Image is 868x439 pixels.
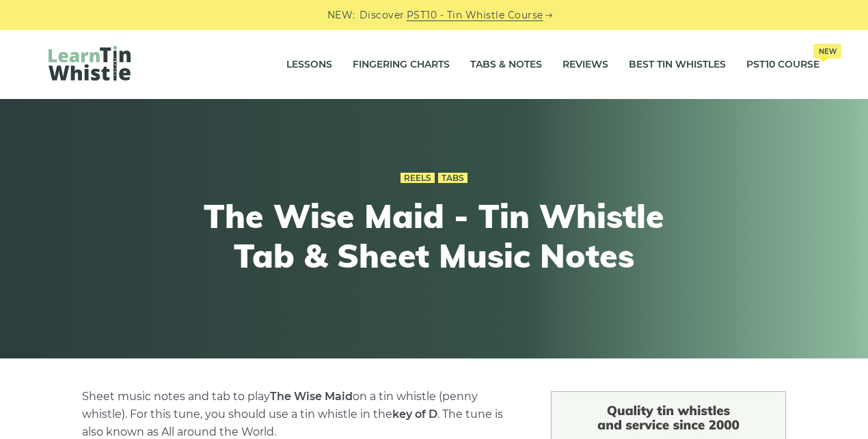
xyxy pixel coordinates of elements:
a: Tabs & Notes [470,48,542,82]
strong: The Wise Maid [270,390,353,403]
span: New [813,44,841,59]
a: PST10 CourseNew [746,48,819,82]
a: Lessons [286,48,332,82]
img: LearnTinWhistle.com [49,46,131,81]
a: Fingering Charts [353,48,450,82]
a: Best Tin Whistles [629,48,726,82]
a: Tabs [438,173,467,184]
strong: key of D [392,408,437,421]
a: Reels [401,173,435,184]
h1: The Wise Maid - Tin Whistle Tab & Sheet Music Notes [182,197,686,275]
a: Reviews [562,48,608,82]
